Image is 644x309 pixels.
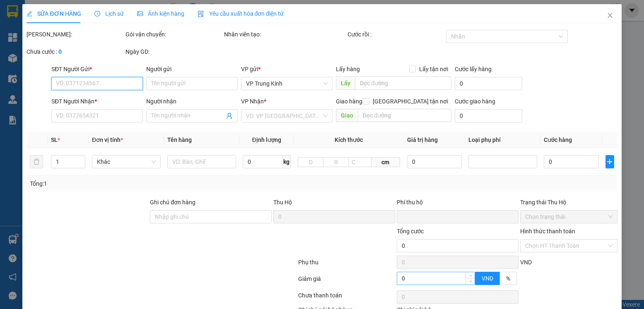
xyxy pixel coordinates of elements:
[146,97,238,106] div: Người nhận
[336,66,360,72] span: Lấy hàng
[525,211,612,223] span: Chọn trạng thái
[397,198,519,210] div: Phí thu hộ
[273,199,292,206] span: Thu Hộ
[94,11,100,17] span: clock-circle
[520,259,532,266] span: VND
[336,98,362,105] span: Giao hàng
[241,65,333,74] div: VP gửi
[397,228,424,235] span: Tổng cước
[27,47,123,56] div: Chưa cước :
[30,155,43,168] button: delete
[455,98,495,105] label: Cước giao hàng
[544,137,572,143] span: Cước hàng
[58,48,62,55] b: 0
[150,199,195,206] label: Ghi chú đơn hàng
[252,137,281,143] span: Định lượng
[167,155,236,168] input: VD: Bàn, Ghế
[51,65,143,74] div: SĐT Người Gửi
[282,155,291,168] span: kg
[297,291,396,305] div: Chưa thanh toán
[416,65,451,74] span: Lấy tận nơi
[51,137,58,143] span: SL
[27,11,32,17] span: edit
[520,228,575,235] label: Hình thức thanh toán
[198,10,284,17] span: Yêu cầu xuất hóa đơn điện tử
[146,65,238,74] div: Người gửi
[468,273,473,278] span: up
[297,258,396,272] div: Phụ thu
[198,11,204,17] img: icon
[150,210,272,223] input: Ghi chú đơn hàng
[407,137,438,143] span: Giá trị hàng
[358,109,451,122] input: Dọc đường
[246,77,328,90] span: VP Trung Kính
[455,109,523,122] input: Cước giao hàng
[297,274,396,289] div: Giảm giá
[355,77,451,90] input: Dọc đường
[455,77,523,90] input: Cước lấy hàng
[607,12,613,19] span: close
[466,272,475,278] span: Increase Value
[226,113,233,119] span: user-add
[348,157,371,167] input: C
[27,10,81,17] span: SỬA ĐƠN HÀNG
[94,10,124,17] span: Lịch sử
[27,30,123,39] div: [PERSON_NAME]:
[598,4,622,27] button: Close
[224,30,346,39] div: Nhân viên tạo:
[606,158,613,165] span: plus
[347,30,444,39] div: Cước rồi :
[323,157,349,167] input: R
[466,278,475,285] span: Decrease Value
[167,137,192,143] span: Tên hàng
[369,97,451,106] span: [GEOGRAPHIC_DATA] tận nơi
[482,275,493,282] span: VND
[30,179,249,188] div: Tổng: 1
[51,97,143,106] div: SĐT Người Nhận
[97,156,156,168] span: Khác
[336,77,355,90] span: Lấy
[605,155,614,168] button: plus
[137,11,143,17] span: picture
[506,275,510,282] span: %
[465,132,540,148] th: Loại phụ phí
[137,10,184,17] span: Ảnh kiện hàng
[125,30,222,39] div: Gói vận chuyển:
[520,198,617,207] div: Trạng thái Thu Hộ
[468,279,473,284] span: down
[371,157,400,167] span: cm
[298,157,323,167] input: D
[336,109,358,122] span: Giao
[125,47,222,56] div: Ngày GD:
[241,98,264,105] span: VP Nhận
[455,66,492,72] label: Cước lấy hàng
[335,137,363,143] span: Kích thước
[92,137,123,143] span: Đơn vị tính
